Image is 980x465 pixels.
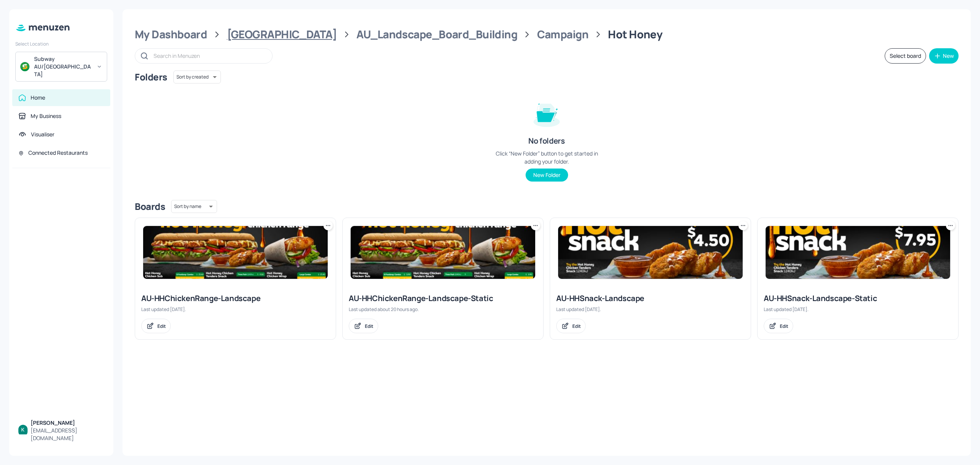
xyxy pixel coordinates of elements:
[135,28,207,41] div: My Dashboard
[31,427,104,442] div: [EMAIL_ADDRESS][DOMAIN_NAME]
[171,199,217,214] div: Sort by name
[154,50,265,61] input: Search in Menuzen
[227,28,337,41] div: [GEOGRAPHIC_DATA]
[556,293,745,304] div: AU-HHSnack-Landscape
[31,112,61,120] div: My Business
[526,169,568,182] button: New Folder
[141,293,330,304] div: AU-HHChickenRange-Landscape
[885,48,926,64] button: Select board
[20,62,29,71] img: avatar
[528,94,566,133] img: folder-empty
[349,293,537,304] div: AU-HHChickenRange-Landscape-Static
[780,323,788,329] div: Edit
[28,149,88,157] div: Connected Restaurants
[764,306,952,313] div: Last updated [DATE].
[356,28,517,41] div: AU_Landscape_Board_Building
[764,293,952,304] div: AU-HHSnack-Landscape-Static
[929,48,959,64] button: New
[15,41,107,47] div: Select Location
[528,136,565,146] div: No folders
[141,306,330,313] div: Last updated [DATE].
[157,323,166,329] div: Edit
[766,226,950,279] img: 2025-10-08-17598933082321sc3bp4399k.jpeg
[18,425,28,434] img: ACg8ocKBIlbXoTTzaZ8RZ_0B6YnoiWvEjOPx6MQW7xFGuDwnGH3hbQ=s96-c
[31,419,104,427] div: [PERSON_NAME]
[537,28,589,41] div: Campaign
[558,226,743,279] img: 2025-10-02-1759366971717cqy0iical1.jpeg
[173,69,221,85] div: Sort by created
[31,131,54,138] div: Visualiser
[351,226,535,279] img: 2025-10-13-1760333991342hxcp8yx6934.jpeg
[365,323,373,329] div: Edit
[349,306,537,313] div: Last updated about 20 hours ago.
[135,200,165,213] div: Boards
[34,55,92,78] div: Subway AU/[GEOGRAPHIC_DATA]
[135,71,167,83] div: Folders
[556,306,745,313] div: Last updated [DATE].
[31,94,45,102] div: Home
[572,323,581,329] div: Edit
[489,149,604,165] div: Click “New Folder” button to get started in adding your folder.
[943,53,954,59] div: New
[143,226,328,279] img: 2025-10-01-1759282434816ow6pwvfvakh.jpeg
[608,28,662,41] div: Hot Honey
